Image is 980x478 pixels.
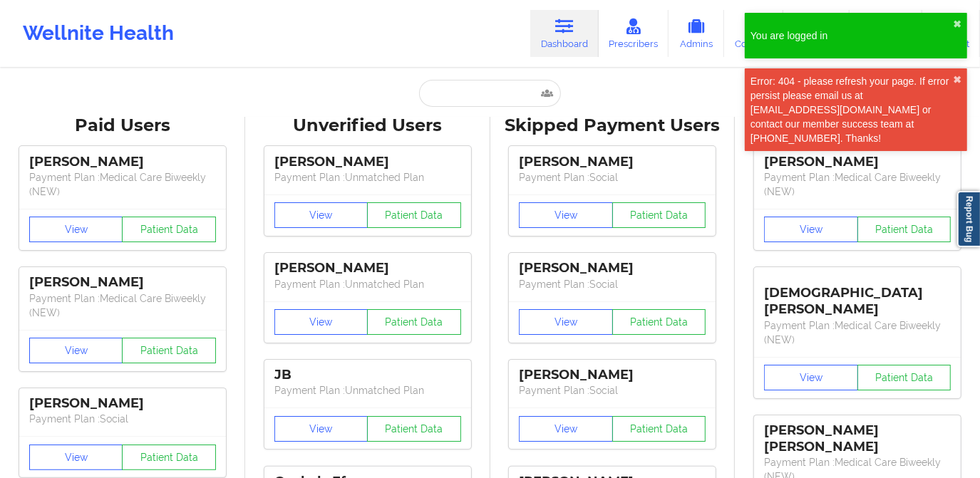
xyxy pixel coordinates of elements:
div: [DEMOGRAPHIC_DATA][PERSON_NAME] [764,274,951,318]
button: View [764,365,858,390]
div: [PERSON_NAME] [29,154,216,170]
a: Admins [669,10,724,57]
a: Dashboard [530,10,599,57]
button: View [274,416,368,442]
button: View [519,202,613,228]
p: Payment Plan : Medical Care Biweekly (NEW) [29,170,216,199]
button: Patient Data [122,445,216,470]
p: Payment Plan : Social [29,412,216,426]
button: Patient Data [367,309,461,335]
div: [PERSON_NAME] [519,260,706,276]
div: [PERSON_NAME] [519,367,706,383]
p: Payment Plan : Medical Care Biweekly (NEW) [764,170,951,199]
div: [PERSON_NAME] [519,154,706,170]
button: View [519,309,613,335]
a: Prescribers [599,10,669,57]
div: [PERSON_NAME] [274,154,461,170]
button: close [953,74,961,85]
button: Patient Data [612,309,706,335]
button: Patient Data [367,416,461,442]
button: View [29,445,123,470]
div: Error: 404 - please refresh your page. If error persist please email us at [EMAIL_ADDRESS][DOMAIN... [751,74,953,145]
button: Patient Data [367,202,461,228]
button: View [29,217,123,242]
button: View [519,416,613,442]
div: You are logged in [751,28,953,43]
p: Payment Plan : Unmatched Plan [274,383,461,398]
p: Payment Plan : Medical Care Biweekly (NEW) [29,291,216,320]
div: Unverified Users [255,115,480,137]
button: Patient Data [857,365,951,390]
button: View [274,309,368,335]
button: Patient Data [122,217,216,242]
button: View [274,202,368,228]
div: Paid Users [10,115,235,137]
div: JB [274,367,461,383]
button: View [29,338,123,363]
a: Report Bug [957,191,980,247]
div: [PERSON_NAME] [29,274,216,291]
p: Payment Plan : Social [519,170,706,185]
button: Patient Data [122,338,216,363]
div: [PERSON_NAME] [274,260,461,276]
div: [PERSON_NAME] [PERSON_NAME] [764,422,951,455]
div: [PERSON_NAME] [29,395,216,412]
div: Skipped Payment Users [500,115,726,137]
button: Patient Data [612,202,706,228]
p: Payment Plan : Social [519,383,706,398]
button: Patient Data [612,416,706,442]
button: Patient Data [857,217,951,242]
a: Coaches [724,10,783,57]
button: close [953,19,961,30]
p: Payment Plan : Unmatched Plan [274,277,461,291]
p: Payment Plan : Social [519,277,706,291]
p: Payment Plan : Unmatched Plan [274,170,461,185]
p: Payment Plan : Medical Care Biweekly (NEW) [764,318,951,347]
button: View [764,217,858,242]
